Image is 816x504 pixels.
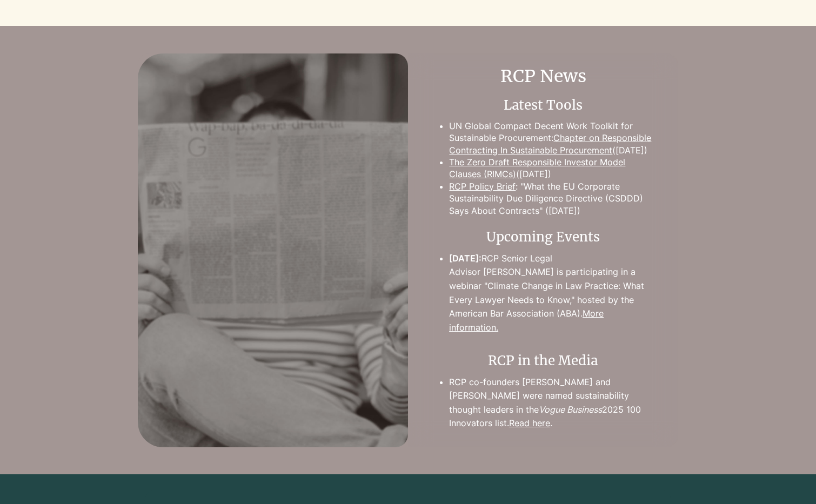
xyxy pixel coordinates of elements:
h3: Latest Tools [434,96,653,115]
p: RCP co-founders [PERSON_NAME] and [PERSON_NAME] were named sustainability thought leaders in the ... [449,375,652,431]
a: ) [548,169,551,179]
a: The Zero Draft Responsible Investor Model Clauses (RIMCs) [449,157,625,179]
h2: RCP News [434,64,653,89]
p: ( [449,156,652,180]
a: [DATE] [519,169,548,179]
img: Image by Roman Kraft [138,53,408,447]
h2: RCP in the Media [433,352,652,370]
a: : "What the EU Corporate Sustainability Due Diligence Directive (CSDDD) Says About Contracts" ([D... [449,181,643,216]
a: RCP Policy Brief [449,181,516,192]
a: Chapter on Responsible Contracting In Sustainable Procurement [449,132,651,155]
span: Vogue Business [539,404,602,415]
a: More information. [449,308,604,333]
a: [DATE]:RCP Senior Legal Advisor [PERSON_NAME] is participating in a webinar "Climate Change in La... [449,253,644,319]
a: Read here [509,418,550,428]
span: [DATE]: [449,253,481,264]
h2: Upcoming Events [433,228,652,246]
p: UN Global Compact Decent Work Toolkit for Sustainable Procurement: ([DATE]) [449,120,652,156]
